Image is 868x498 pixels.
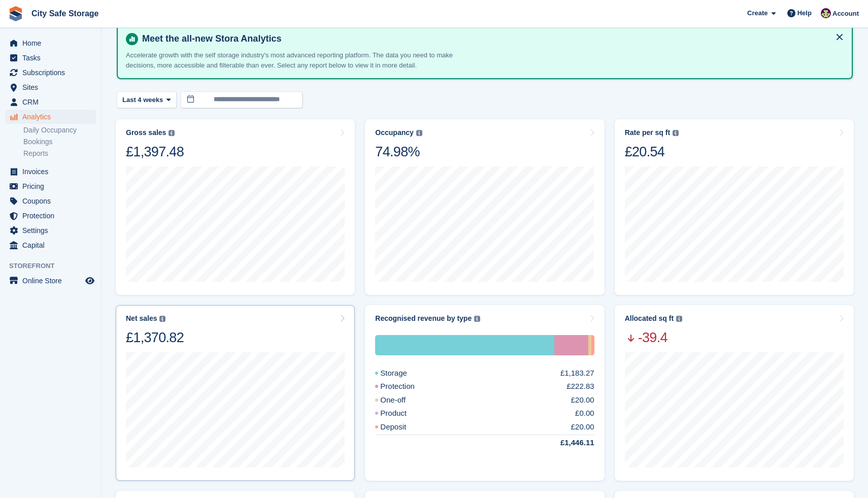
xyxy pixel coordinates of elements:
div: Recognised revenue by type [375,314,472,323]
img: icon-info-grey-7440780725fd019a000dd9b08b2336e03edf1995a4989e88bcd33f0948082b44.svg [673,130,679,136]
a: menu [5,274,96,288]
a: Daily Occupancy [23,125,96,135]
div: Product [375,408,431,419]
img: icon-info-grey-7440780725fd019a000dd9b08b2336e03edf1995a4989e88bcd33f0948082b44.svg [416,130,422,136]
span: Tasks [22,51,83,65]
div: £20.54 [625,143,679,160]
span: Coupons [22,194,83,208]
a: City Safe Storage [27,5,103,22]
a: menu [5,238,96,252]
img: icon-info-grey-7440780725fd019a000dd9b08b2336e03edf1995a4989e88bcd33f0948082b44.svg [159,316,165,322]
div: £1,370.82 [126,329,184,346]
a: menu [5,51,96,65]
a: menu [5,95,96,109]
span: Capital [22,238,83,252]
a: menu [5,209,96,223]
div: £1,183.27 [560,368,594,379]
a: Preview store [84,275,96,287]
a: menu [5,36,96,50]
a: menu [5,164,96,179]
span: Last 4 weeks [122,95,163,105]
div: £0.00 [575,408,594,419]
span: CRM [22,95,83,109]
img: icon-info-grey-7440780725fd019a000dd9b08b2336e03edf1995a4989e88bcd33f0948082b44.svg [169,130,175,136]
span: Invoices [22,164,83,179]
div: 74.98% [375,143,422,160]
span: Analytics [22,110,83,124]
div: £1,397.48 [126,143,184,160]
a: Bookings [23,137,96,147]
div: Storage [375,335,554,355]
img: icon-info-grey-7440780725fd019a000dd9b08b2336e03edf1995a4989e88bcd33f0948082b44.svg [676,316,682,322]
span: Sites [22,80,83,94]
a: menu [5,223,96,238]
span: Pricing [22,179,83,193]
div: Deposit [591,335,594,355]
span: Protection [22,209,83,223]
div: Deposit [375,421,430,433]
span: Storefront [9,261,101,271]
div: Protection [554,335,588,355]
a: menu [5,80,96,94]
h4: Meet the all-new Stora Analytics [138,33,844,45]
div: Gross sales [126,128,166,137]
div: Storage [375,368,431,379]
span: Help [797,8,812,18]
p: Accelerate growth with the self storage industry's most advanced reporting platform. The data you... [126,50,481,70]
span: Subscriptions [22,65,83,80]
div: £222.83 [566,381,594,392]
a: menu [5,194,96,208]
span: Home [22,36,83,50]
span: -39.4 [625,329,682,346]
div: £20.00 [571,394,594,406]
img: Richie Miller [821,8,831,18]
span: Settings [22,223,83,238]
div: £1,446.11 [536,437,594,449]
span: Create [747,8,767,18]
div: One-off [588,335,591,355]
span: Account [832,9,859,19]
a: menu [5,179,96,193]
div: Protection [375,381,439,392]
button: Last 4 weeks [117,91,177,108]
div: £20.00 [571,421,594,433]
a: menu [5,110,96,124]
div: Occupancy [375,128,413,137]
div: Allocated sq ft [625,314,674,323]
img: icon-info-grey-7440780725fd019a000dd9b08b2336e03edf1995a4989e88bcd33f0948082b44.svg [474,316,480,322]
span: Online Store [22,274,83,288]
img: stora-icon-8386f47178a22dfd0bd8f6a31ec36ba5ce8667c1dd55bd0f319d3a0aa187defe.svg [8,6,23,21]
a: menu [5,65,96,80]
a: Reports [23,149,96,158]
div: One-off [375,394,430,406]
div: Net sales [126,314,157,323]
div: Rate per sq ft [625,128,670,137]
